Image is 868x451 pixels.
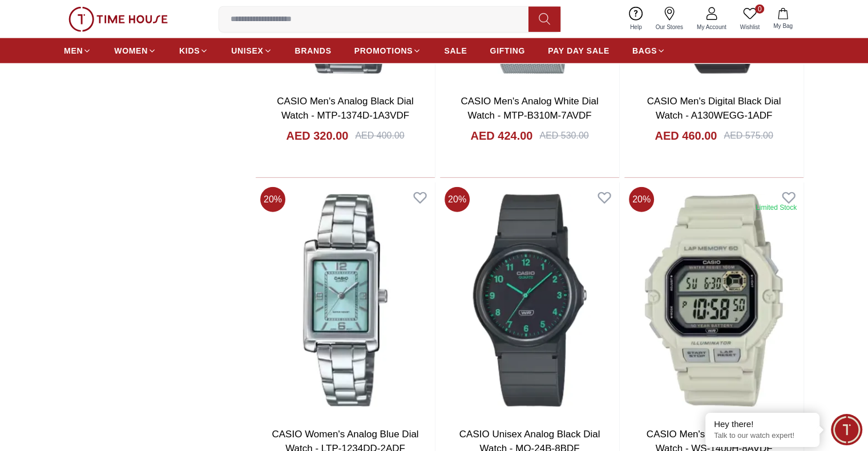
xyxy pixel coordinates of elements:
[444,40,467,61] a: SALE
[490,40,525,61] a: GIFTING
[64,40,91,61] a: MEN
[769,22,797,30] span: My Bag
[277,96,413,121] a: CASIO Men's Analog Black Dial Watch - MTP-1374D-1A3VDF
[114,45,148,56] span: WOMEN
[179,40,208,61] a: KIDS
[231,40,272,61] a: UNISEX
[623,5,649,34] a: Help
[440,182,619,418] img: CASIO Unisex Analog Black Dial Watch - MQ-24B-8BDF
[714,431,811,441] p: Talk to our watch expert!
[179,45,200,56] span: KIDS
[256,182,435,418] img: CASIO Women's Analog Blue Dial Watch - LTP-1234DD-2ADF
[539,129,588,143] div: AED 530.00
[231,45,263,56] span: UNISEX
[736,23,764,31] span: Wishlist
[548,45,609,56] span: PAY DAY SALE
[490,45,525,56] span: GIFTING
[445,187,470,212] span: 20 %
[355,129,404,143] div: AED 400.00
[629,187,654,212] span: 20 %
[647,96,781,121] a: CASIO Men's Digital Black Dial Watch - A130WEGG-1ADF
[755,5,764,14] span: 0
[114,40,156,61] a: WOMEN
[260,187,285,212] span: 20 %
[470,128,532,144] h4: AED 424.00
[649,5,690,34] a: Our Stores
[651,23,688,31] span: Our Stores
[655,128,717,144] h4: AED 460.00
[624,182,804,418] img: CASIO Men's Digital White Dial Watch - WS-1400H-8AVDF
[692,23,731,31] span: My Account
[461,96,598,121] a: CASIO Men's Analog White Dial Watch - MTP-B310M-7AVDF
[756,203,797,212] div: Limited Stock
[548,40,609,61] a: PAY DAY SALE
[632,45,657,56] span: BAGS
[625,23,647,31] span: Help
[444,45,467,56] span: SALE
[295,40,332,61] a: BRANDS
[632,40,665,61] a: BAGS
[354,40,422,61] a: PROMOTIONS
[714,419,811,430] div: Hey there!
[766,6,800,32] button: My Bag
[64,45,83,56] span: MEN
[286,128,348,144] h4: AED 320.00
[68,7,168,32] img: ...
[354,45,413,56] span: PROMOTIONS
[724,129,773,143] div: AED 575.00
[295,45,332,56] span: BRANDS
[831,414,862,445] div: Chat Widget
[733,5,766,34] a: 0Wishlist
